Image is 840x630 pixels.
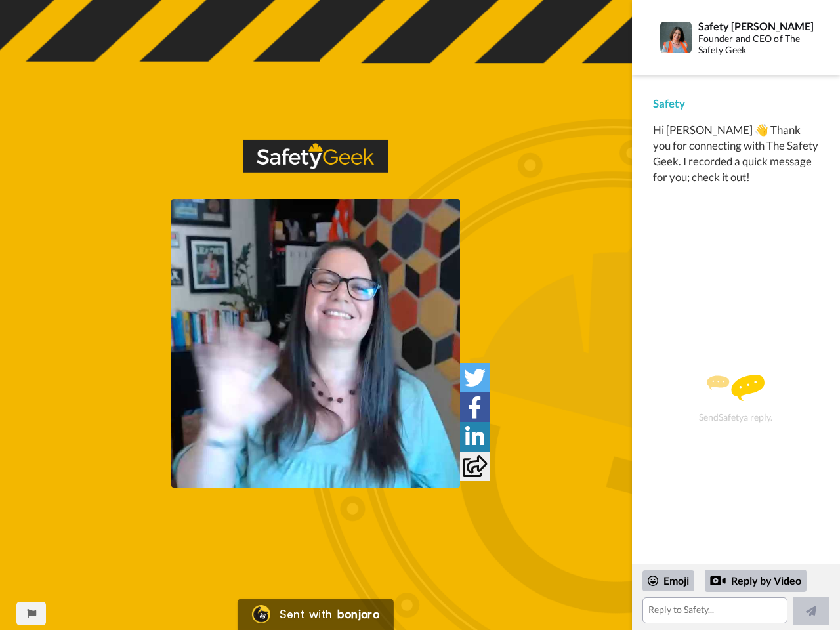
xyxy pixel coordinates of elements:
[660,22,692,53] img: Profile Image
[705,570,807,592] div: Reply by Video
[642,570,694,591] div: Emoji
[653,122,819,185] div: Hi [PERSON_NAME] 👋 Thank you for connecting with The Safety Geek. I recorded a quick message for ...
[653,96,819,112] div: Safety
[698,20,818,32] div: Safety [PERSON_NAME]
[650,240,822,557] div: Send Safety a reply.
[171,199,460,488] img: 78039353-f4c0-4c5d-b9de-1a67ffe146b5-thumb.jpg
[337,608,379,620] div: bonjoro
[698,33,818,56] div: Founder and CEO of The Safety Geek
[707,375,765,401] img: message.svg
[710,573,726,589] div: Reply by Video
[238,598,394,630] a: Bonjoro LogoSent withbonjoro
[280,608,332,620] div: Sent with
[252,605,270,623] img: Bonjoro Logo
[243,139,388,173] img: fe05f924-6570-4de3-a62f-02bbf2890cc2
